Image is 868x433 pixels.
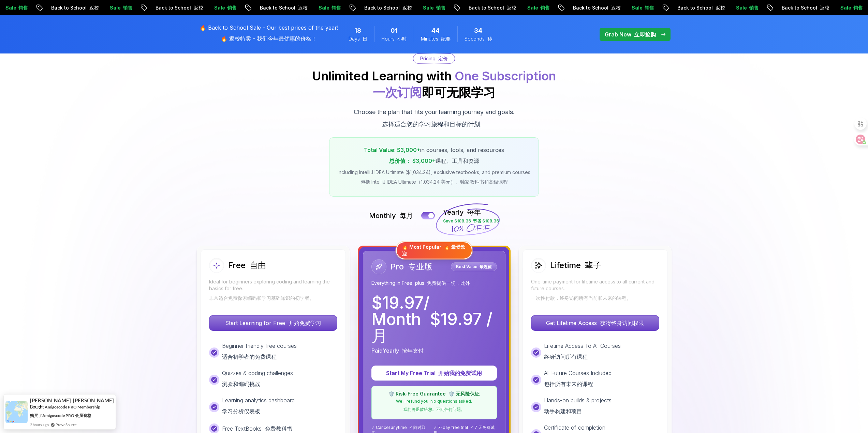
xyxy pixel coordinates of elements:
p: Ideal for beginners exploring coding and learning the basics for free. [209,278,337,304]
font: 定价 [438,56,448,61]
p: We'll refund you. No questions asked. [376,399,492,415]
button: Start My Free Trial 开始我的免费试用 [371,366,497,381]
p: Sale [209,4,242,11]
font: 非常适合免费探索编码和学习基础知识的初学者。 [209,295,314,301]
p: Free TextBooks [222,424,292,433]
font: 销售 [645,5,654,11]
font: 销售 [332,5,341,11]
font: 日 [363,36,367,42]
span: 总价值： $3,000+ [389,157,436,164]
font: 适合初学者的免费课程 [222,353,277,360]
font: 小时 [397,36,407,42]
p: Pricing [420,55,448,62]
font: 销售 [853,5,863,11]
p: Hands-on builds & projects [544,396,612,418]
font: 动手构建和项目 [544,408,582,415]
font: 获得终身访问权限 [600,320,644,326]
button: Start Learning for Free 开始免费学习 [209,315,337,331]
span: Days [349,35,367,42]
p: Beginner friendly free courses [222,342,297,364]
font: 包括所有未来的课程 [544,381,593,387]
span: 34 Seconds [474,26,482,35]
font: 返校 [298,5,308,11]
font: 🔥 返校特卖 - 我们今年最优惠的价格！ [221,35,317,42]
font: 销售 [540,5,550,11]
span: 一次订阅 [373,85,422,100]
p: Best Value [452,263,496,270]
font: 专业版 [408,262,432,272]
p: Start My Free Trial [380,369,489,377]
p: Learning analytics dashboard [222,396,295,418]
a: ProveSource [56,422,77,428]
p: Sale [731,4,764,11]
font: 返校 [611,5,621,11]
p: Sale [313,4,347,11]
font: [PERSON_NAME] [73,397,114,403]
h2: Unlimited Learning with [312,69,556,102]
font: 免费教科书 [265,425,292,432]
span: Total Value: $3,000+ [364,146,420,153]
a: Start Learning for Free 开始免费学习 [209,320,337,326]
font: 返校 [820,5,829,11]
p: 🔥 Back to School Sale - Our best prices of the year! [200,24,338,45]
img: provesource social proof notification image [5,401,28,423]
font: 纪要 [441,36,451,42]
font: 免费提供一切，此外 [427,280,470,286]
font: 按年支付 [402,347,424,354]
font: 返校 [716,5,725,11]
h2: Pro [391,261,432,272]
h2: Free [228,260,266,271]
p: Lifetime Access To All Courses [544,342,621,364]
span: 44 Minutes [431,26,440,35]
p: Sale [417,4,451,11]
font: 开始免费学习 [289,320,321,326]
font: 开始我的免费试用 [438,370,482,376]
p: Quizzes & coding challenges [222,369,293,391]
span: 1 Hours [391,26,398,35]
font: 立即抢购 [634,31,656,38]
p: Back to School [254,4,313,11]
p: Back to School [672,4,731,11]
p: Back to School [46,4,104,11]
font: 销售 [436,5,445,11]
font: 选择适合您的学习旅程和目标的计划。 [382,121,486,128]
span: Seconds [465,35,492,42]
h2: Lifetime [550,260,601,271]
font: 销售 [227,5,237,11]
a: Amigoscode PRO 会员资格 [42,413,91,418]
button: Get Lifetime Access 获得终身访问权限 [531,315,659,331]
p: 🛡️ Risk-Free Guarantee [376,390,492,397]
font: 最超值 [480,264,492,269]
a: Start My Free Trial 开始我的免费试用 [371,370,497,376]
font: 返校 [402,5,412,11]
font: 销售 [749,5,759,11]
font: 测验和编码挑战 [222,381,260,387]
font: 课程、工具和资源 [389,157,479,164]
span: Bought [30,404,44,409]
span: [PERSON_NAME] [30,398,110,403]
font: 即可无限学习 [373,85,496,100]
p: Back to School [150,4,209,11]
font: 🛡️ 无风险保证 [448,391,480,397]
span: Minutes [421,35,451,42]
font: $19.97 / 月 [371,309,492,345]
p: $ 19.97 / Month [371,295,497,344]
a: Get Lifetime Access 获得终身访问权限 [531,320,659,326]
font: 终身访问所有课程 [544,353,588,360]
p: Monthly [369,211,413,220]
p: Everything in Free, plus [371,280,497,287]
a: Amigoscode PRO Membership [45,404,100,409]
p: Including IntelliJ IDEA Ultimate ($1,034.24), exclusive textbooks, and premium courses [338,169,530,188]
p: in courses, tools, and resources [338,146,530,168]
font: 辈子 [585,260,601,270]
p: Back to School [359,4,417,11]
font: 包括 IntelliJ IDEA Ultimate（1,034.24 美元）、独家教科书和高级课程 [361,179,508,185]
p: All Future Courses Included [544,369,612,391]
p: Paid Yearly [371,346,424,355]
span: 18 Days [354,26,361,35]
p: Start Learning for Free [209,315,337,330]
font: 自由 [250,260,266,270]
p: Back to School [776,4,835,11]
p: Back to School [568,4,626,11]
font: 返校 [194,5,203,11]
